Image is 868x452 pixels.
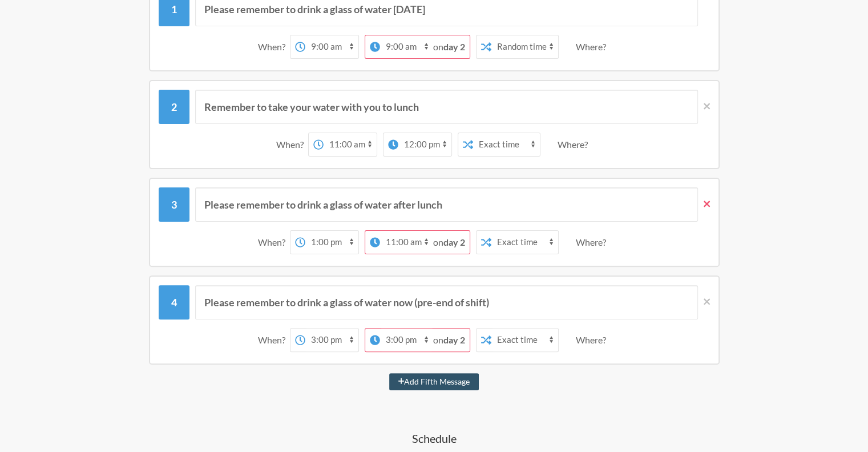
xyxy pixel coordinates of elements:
[258,230,290,254] div: When?
[443,237,465,247] strong: day 2
[443,334,465,345] strong: day 2
[433,41,465,52] span: on
[195,90,698,124] input: Message
[576,230,611,254] div: Where?
[443,41,465,52] strong: day 2
[389,373,479,390] button: Add Fifth Message
[576,35,611,59] div: Where?
[258,328,290,352] div: When?
[195,285,698,319] input: Message
[195,187,698,222] input: Message
[103,430,765,446] h4: Schedule
[258,35,290,59] div: When?
[576,328,611,352] div: Where?
[433,334,465,345] span: on
[276,133,308,157] div: When?
[558,133,592,157] div: Where?
[433,237,465,247] span: on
